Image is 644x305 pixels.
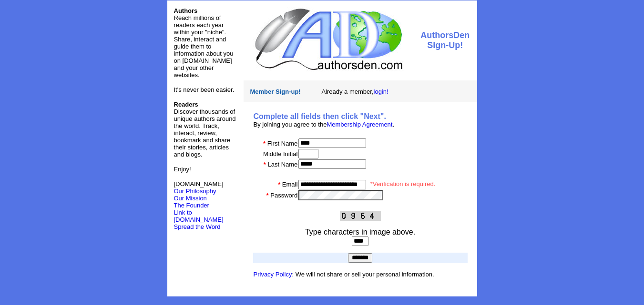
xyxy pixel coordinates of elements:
font: By joining you agree to the . [254,121,395,128]
font: Authors [174,7,198,14]
font: Type characters in image above. [305,228,415,236]
font: Password [270,192,297,199]
a: Our Mission [174,195,207,202]
img: This Is CAPTCHA Image [340,211,381,221]
font: First Name [267,140,298,147]
font: Member Sign-up! [250,88,301,95]
a: The Founder [174,202,209,209]
a: Membership Agreement [327,121,392,128]
font: Middle Initial [263,150,297,157]
font: Already a member, [321,88,388,95]
font: Discover thousands of unique authors around the world. Track, interact, review, bookmark and shar... [174,101,236,158]
font: : We will not share or sell your personal information. [254,271,434,278]
font: *Verification is required. [370,180,436,187]
font: Enjoy! [174,166,191,173]
b: Readers [174,101,198,108]
b: Complete all fields then click "Next". [254,112,386,120]
font: It's never been easier. [174,86,235,93]
font: Reach millions of readers each year within your "niche". Share, interact and guide them to inform... [174,14,234,79]
font: Spread the Word [174,223,221,230]
a: Spread the Word [174,222,221,230]
font: Last Name [267,161,297,168]
a: login! [374,88,388,95]
a: Our Philosophy [174,187,216,195]
font: [DOMAIN_NAME] [174,180,224,195]
a: Privacy Policy [254,271,292,278]
font: AuthorsDen Sign-Up! [420,30,470,50]
font: Email [282,181,298,188]
img: logo.jpg [253,7,404,71]
a: Link to [DOMAIN_NAME] [174,209,224,223]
